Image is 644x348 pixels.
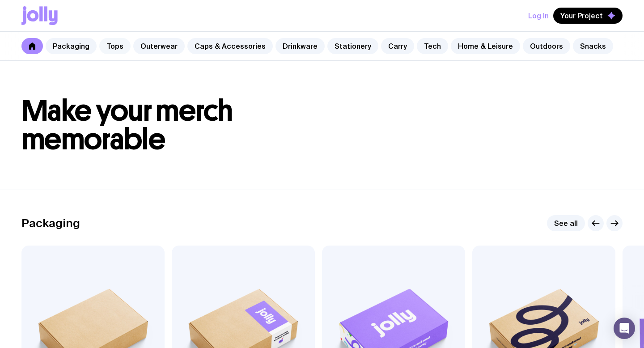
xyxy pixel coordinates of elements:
h2: Packaging [21,216,80,230]
a: Tops [99,38,131,54]
a: Caps & Accessories [187,38,273,54]
button: Log In [528,8,549,24]
span: Your Project [560,11,603,20]
button: Your Project [553,8,623,24]
a: Outdoors [523,38,570,54]
a: Drinkware [275,38,325,54]
a: Outerwear [133,38,185,54]
a: Packaging [46,38,97,54]
a: Carry [381,38,414,54]
div: Open Intercom Messenger [614,318,635,339]
a: Tech [417,38,448,54]
a: Home & Leisure [451,38,520,54]
a: See all [547,215,585,231]
a: Stationery [327,38,378,54]
a: Snacks [573,38,613,54]
span: Make your merch memorable [21,93,233,157]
